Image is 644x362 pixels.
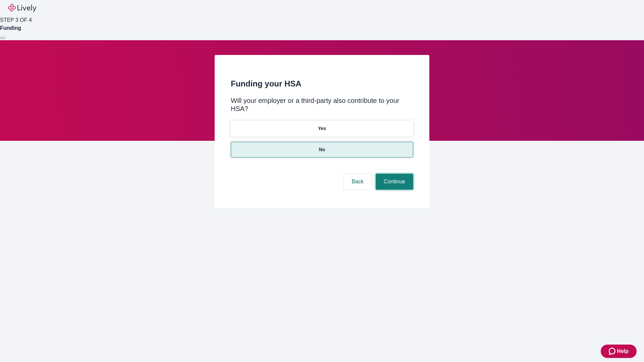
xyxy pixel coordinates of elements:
[609,347,617,355] svg: Zendesk support icon
[343,174,372,190] button: Back
[376,174,413,190] button: Continue
[617,347,629,355] span: Help
[231,97,413,113] div: Will your employer or a third-party also contribute to your HSA?
[601,345,637,358] button: Zendesk support iconHelp
[231,142,413,158] button: No
[231,121,413,136] button: Yes
[231,78,413,90] h2: Funding your HSA
[318,125,326,132] p: Yes
[319,146,325,153] p: No
[8,4,36,12] img: Lively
